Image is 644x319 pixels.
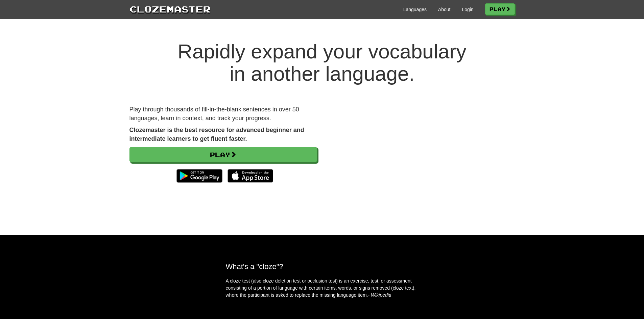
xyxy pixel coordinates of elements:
[485,3,515,15] a: Play
[228,169,273,183] img: Download_on_the_App_Store_Badge_US-UK_135x40-25178aeef6eb6b83b96f5f2d004eda3bffbb37122de64afbaef7...
[226,262,419,271] h2: What's a "cloze"?
[403,6,427,13] a: Languages
[438,6,451,13] a: About
[226,277,419,299] p: A cloze test (also cloze deletion test or occlusion test) is an exercise, test, or assessment con...
[129,127,304,142] strong: Clozemaster is the best resource for advanced beginner and intermediate learners to get fluent fa...
[129,147,317,162] a: Play
[129,105,317,123] p: Play through thousands of fill-in-the-blank sentences in over 50 languages, learn in context, and...
[129,3,211,15] a: Clozemaster
[462,6,473,13] a: Login
[368,292,391,298] em: - Wikipedia
[173,166,225,186] img: Get it on Google Play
